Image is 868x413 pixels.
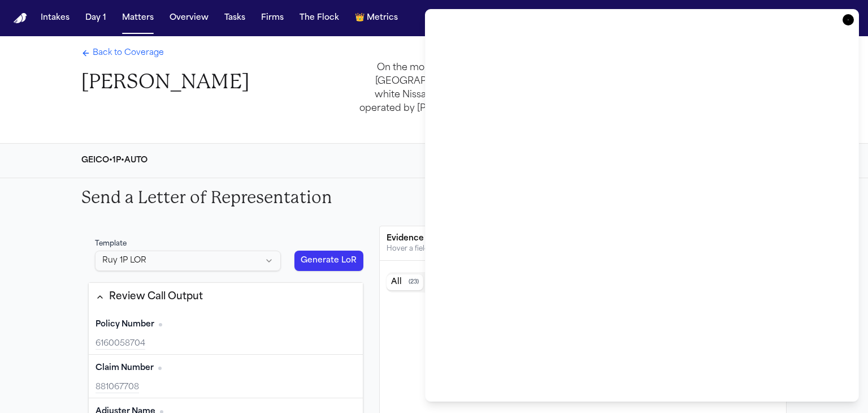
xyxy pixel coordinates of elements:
[420,150,505,171] button: Review Details
[81,69,249,94] h1: [PERSON_NAME]
[96,338,356,350] div: 6160058704
[118,8,158,28] button: Matters
[81,155,147,166] div: GEICO • 1P • AUTO
[14,13,27,24] img: Finch Logo
[387,274,423,290] button: All documents
[81,48,164,59] a: Back to Coverage
[36,8,74,28] button: Intakes
[95,239,281,248] div: Template
[294,251,363,271] button: Generate LoR
[423,274,478,290] button: Related documents
[367,12,398,24] span: Metrics
[109,290,203,304] div: Review Call Output
[81,8,111,28] button: Day 1
[355,12,364,24] span: crown
[409,278,419,286] span: ( 23 )
[89,355,363,398] div: Claim Number (required)
[89,283,363,311] button: Review Call Output
[95,251,281,271] button: Select LoR template
[93,48,164,59] span: Back to Coverage
[295,8,344,28] button: The Flock
[165,8,213,28] button: Overview
[14,13,27,24] a: Home
[439,23,845,388] iframe: LoR Preview
[158,367,162,370] span: No citation
[96,363,154,374] span: Claim Number
[257,8,288,28] button: Firms
[353,61,787,115] div: On the morning of [DATE], [PERSON_NAME] was stopped in traffic on Interstate 37 South in [GEOGRAP...
[387,244,779,253] div: Hover a field on the left to jump here
[81,187,332,208] h2: Send a Letter of Representation
[220,8,250,28] button: Tasks
[387,233,779,244] div: Evidence & Documents
[350,8,402,28] button: crownMetrics
[387,268,779,354] div: Document browser
[96,319,154,330] span: Policy Number
[96,382,356,393] div: 881067708
[159,323,162,326] span: No citation
[89,311,363,355] div: Policy Number (required)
